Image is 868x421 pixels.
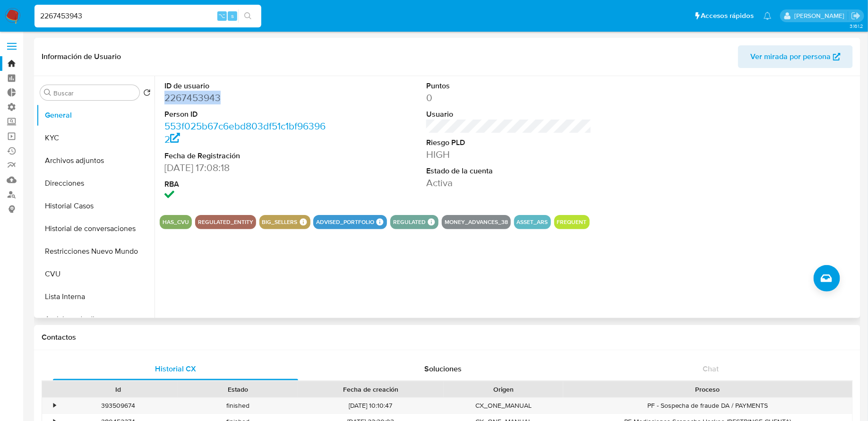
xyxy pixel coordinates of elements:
a: 553f025b67c6ebd803df51c1bf963962 [164,119,326,146]
h1: Contactos [42,333,853,342]
dt: Usuario [426,109,592,120]
span: Ver mirada por persona [750,45,831,68]
dt: Puntos [426,81,592,91]
a: Salir [851,11,861,21]
span: Historial CX [155,363,196,374]
span: Accesos rápidos [701,11,754,21]
div: Proceso [570,385,846,394]
dt: RBA [164,179,330,189]
button: Direcciones [36,172,155,195]
dt: Riesgo PLD [426,137,592,148]
button: Archivos adjuntos [36,149,155,172]
button: Anticipos de dinero [36,308,155,331]
button: Buscar [44,89,52,96]
dd: 2267453943 [164,91,330,104]
div: 393509674 [59,398,178,413]
button: search-icon [238,9,258,23]
input: Buscar usuario o caso... [34,10,261,22]
button: Lista Interna [36,285,155,308]
span: Chat [703,363,719,374]
dd: [DATE] 17:08:18 [164,161,330,174]
dd: Activa [426,176,592,189]
div: PF - Sospecha de fraude DA / PAYMENTS [563,398,852,413]
span: ⌥ [218,11,225,20]
a: Notificaciones [764,12,772,20]
div: Id [65,385,172,394]
div: Origen [450,385,557,394]
p: fabricio.bottalo@mercadolibre.com [794,11,848,20]
div: [DATE] 10:10:47 [298,398,444,413]
button: Volver al orden por defecto [143,89,151,99]
button: CVU [36,263,155,285]
h1: Información de Usuario [42,52,121,61]
div: CX_ONE_MANUAL [444,398,563,413]
dd: 0 [426,91,592,104]
dd: HIGH [426,148,592,161]
input: Buscar [53,89,136,97]
div: Estado [185,385,291,394]
dt: Fecha de Registración [164,151,330,161]
dt: Estado de la cuenta [426,166,592,176]
button: KYC [36,127,155,149]
span: s [231,11,234,20]
button: Ver mirada por persona [738,45,853,68]
div: finished [178,398,298,413]
button: General [36,104,155,127]
dt: ID de usuario [164,81,330,91]
dt: Person ID [164,109,330,120]
button: Historial Casos [36,195,155,217]
span: Soluciones [424,363,462,374]
button: Restricciones Nuevo Mundo [36,240,155,263]
div: • [53,401,56,410]
div: Fecha de creación [304,385,437,394]
button: Historial de conversaciones [36,217,155,240]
